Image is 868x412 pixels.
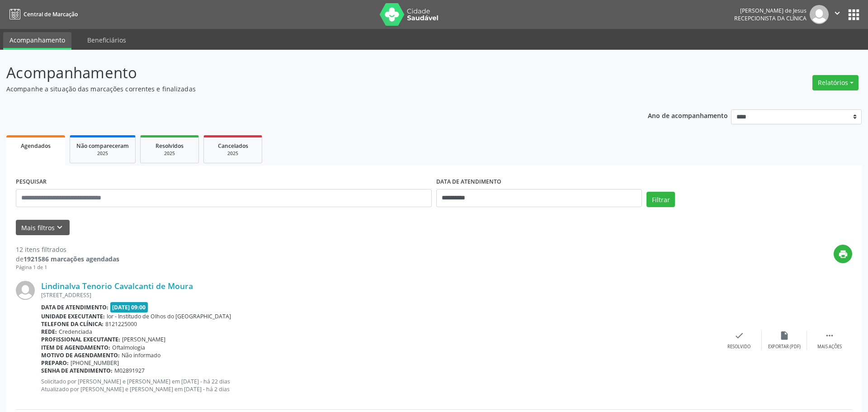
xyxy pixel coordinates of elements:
div: 12 itens filtrados [16,245,119,254]
div: Resolvido [727,344,750,350]
a: Central de Marcação [6,7,78,22]
b: Preparo: [41,359,69,367]
button:  [829,5,846,24]
span: Resolvidos [156,142,184,150]
span: Não compareceram [76,142,129,150]
div: [STREET_ADDRESS] [41,291,717,299]
div: 2025 [147,150,192,157]
span: Cancelados [218,142,248,150]
b: Item de agendamento: [41,344,110,351]
div: Exportar (PDF) [768,344,801,350]
span: M02891927 [114,367,145,374]
p: Ano de acompanhamento [648,109,728,121]
b: Telefone da clínica: [41,320,104,328]
i:  [825,331,835,341]
button: print [834,245,852,263]
span: [PERSON_NAME] [122,336,165,343]
span: Agendados [21,142,51,150]
b: Profissional executante: [41,336,120,343]
span: 8121225000 [105,320,137,328]
a: Beneficiários [81,32,132,48]
img: img [810,5,829,24]
label: PESQUISAR [16,175,47,189]
img: img [16,281,35,300]
button: Relatórios [812,75,859,90]
span: Credenciada [59,328,92,336]
div: Mais ações [817,344,842,350]
p: Acompanhamento [6,62,605,84]
a: Acompanhamento [3,32,71,50]
a: Lindinalva Tenorio Cavalcanti de Moura [41,281,193,291]
i: check [734,331,744,341]
b: Unidade executante: [41,313,105,320]
span: [PHONE_NUMBER] [71,359,119,367]
i:  [832,8,842,18]
span: Não informado [122,351,160,359]
b: Senha de atendimento: [41,367,113,374]
i: insert_drive_file [779,331,789,341]
span: Central de Marcação [24,10,78,18]
b: Data de atendimento: [41,303,108,311]
button: Filtrar [646,192,675,207]
p: Acompanhe a situação das marcações correntes e finalizadas [6,84,605,94]
button: apps [846,7,862,23]
div: de [16,254,119,264]
button: Mais filtroskeyboard_arrow_down [16,220,70,236]
strong: 1921586 marcações agendadas [24,255,119,263]
i: keyboard_arrow_down [55,223,65,232]
b: Rede: [41,328,57,336]
label: DATA DE ATENDIMENTO [436,175,501,189]
span: Ior - Institudo de Olhos do [GEOGRAPHIC_DATA] [107,313,231,320]
div: [PERSON_NAME] de Jesus [734,7,807,14]
b: Motivo de agendamento: [41,351,120,359]
span: Recepcionista da clínica [734,14,807,22]
i: print [838,249,848,259]
p: Solicitado por [PERSON_NAME] e [PERSON_NAME] em [DATE] - há 22 dias Atualizado por [PERSON_NAME] ... [41,378,717,393]
div: Página 1 de 1 [16,264,119,271]
div: 2025 [76,150,129,157]
div: 2025 [210,150,255,157]
span: Oftalmologia [112,344,145,351]
span: [DATE] 09:00 [110,302,148,313]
